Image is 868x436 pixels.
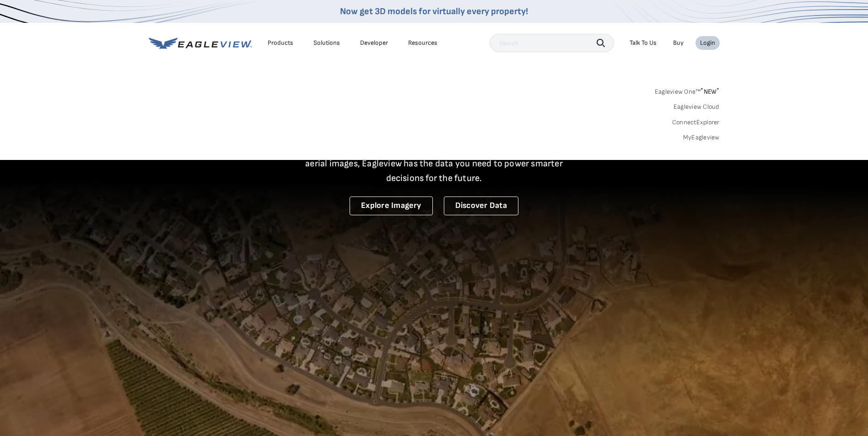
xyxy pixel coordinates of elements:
[701,88,719,96] span: NEW
[700,39,715,47] div: Login
[268,39,293,47] div: Products
[408,39,437,47] div: Resources
[673,39,684,47] a: Buy
[313,39,340,47] div: Solutions
[294,142,574,186] p: A new era starts here. Built on more than 3.5 billion high-resolution aerial images, Eagleview ha...
[360,39,388,47] a: Developer
[630,39,657,47] div: Talk To Us
[490,34,614,52] input: Search
[672,118,720,127] a: ConnectExplorer
[350,197,433,215] a: Explore Imagery
[683,133,720,142] a: MyEagleview
[340,6,528,17] a: Now get 3D models for virtually every property!
[655,85,720,96] a: Eagleview One™*NEW*
[444,197,518,215] a: Discover Data
[674,103,720,111] a: Eagleview Cloud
